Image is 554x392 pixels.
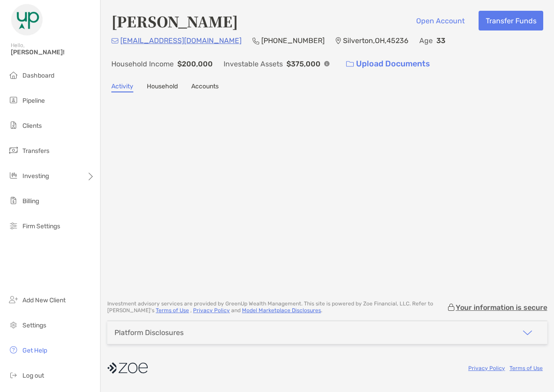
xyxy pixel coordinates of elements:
[522,327,533,338] img: icon arrow
[11,48,95,56] span: [PERSON_NAME]!
[22,372,44,379] span: Log out
[156,307,189,314] a: Terms of Use
[22,72,54,79] span: Dashboard
[479,11,543,30] button: Transfer Funds
[224,58,283,70] p: Investable Assets
[22,347,47,354] span: Get Help
[111,38,119,44] img: Email Icon
[22,296,66,304] span: Add New Client
[22,172,49,180] span: Investing
[456,303,547,312] p: Your information is secure
[436,35,445,46] p: 33
[340,54,436,74] a: Upload Documents
[147,83,178,92] a: Household
[107,358,148,378] img: company logo
[114,328,184,337] div: Platform Disclosures
[22,97,45,105] span: Pipeline
[22,222,60,230] span: Firm Settings
[252,37,259,44] img: Phone Icon
[409,11,471,30] button: Open Account
[8,70,19,80] img: dashboard icon
[335,37,341,44] img: Location Icon
[8,294,19,305] img: add_new_client icon
[242,307,321,314] a: Model Marketplace Disclosures
[8,220,19,231] img: firm-settings icon
[8,344,19,355] img: get-help icon
[468,365,505,371] a: Privacy Policy
[324,61,330,66] img: Info Icon
[22,197,39,205] span: Billing
[22,147,49,155] span: Transfers
[8,95,19,105] img: pipeline icon
[111,83,133,92] a: Activity
[193,307,230,314] a: Privacy Policy
[22,322,46,329] span: Settings
[8,145,19,156] img: transfers icon
[22,122,42,130] span: Clients
[107,301,447,314] p: Investment advisory services are provided by GreenUp Wealth Management . This site is powered by ...
[286,58,321,70] p: $375,000
[8,319,19,330] img: settings icon
[8,195,19,206] img: billing icon
[177,58,213,70] p: $200,000
[419,35,433,46] p: Age
[111,58,174,70] p: Household Income
[120,35,242,46] p: [EMAIL_ADDRESS][DOMAIN_NAME]
[346,61,354,67] img: button icon
[11,4,43,36] img: Zoe Logo
[510,365,543,371] a: Terms of Use
[191,83,219,92] a: Accounts
[8,120,19,131] img: clients icon
[8,170,19,181] img: investing icon
[8,370,19,380] img: logout icon
[343,35,409,46] p: Silverton , OH , 45236
[111,11,238,31] h4: [PERSON_NAME]
[261,35,325,46] p: [PHONE_NUMBER]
